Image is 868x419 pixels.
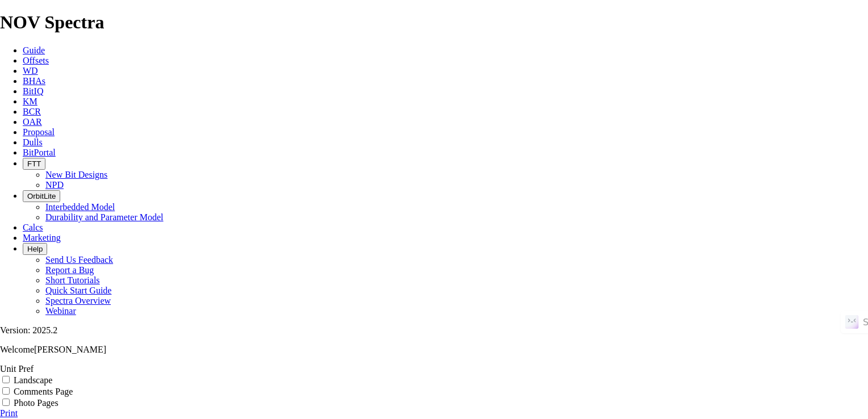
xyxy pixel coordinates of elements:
[23,66,38,76] a: WD
[45,212,164,222] a: Durability and Parameter Model
[23,86,43,96] a: BitIQ
[23,137,43,147] a: Dulls
[45,265,94,275] a: Report a Bug
[45,275,100,285] a: Short Tutorials
[23,243,47,255] button: Help
[45,255,113,265] a: Send Us Feedback
[45,306,76,316] a: Webinar
[23,158,45,170] button: FTT
[14,375,52,385] label: Landscape
[45,286,111,295] a: Quick Start Guide
[23,223,43,232] a: Calcs
[27,192,56,200] span: OrbitLite
[23,107,41,116] a: BCR
[23,233,61,242] a: Marketing
[45,202,115,212] a: Interbedded Model
[14,387,73,396] label: Comments Page
[14,398,59,408] label: Photo Pages
[45,180,64,190] a: NPD
[23,190,60,202] button: OrbitLite
[23,97,37,106] a: KM
[34,345,106,354] span: [PERSON_NAME]
[45,296,111,305] a: Spectra Overview
[23,76,45,86] a: BHAs
[23,148,56,157] a: BitPortal
[23,127,55,137] a: Proposal
[23,117,42,127] a: OAR
[45,170,107,179] a: New Bit Designs
[23,45,45,55] a: Guide
[23,56,49,65] a: Offsets
[27,160,41,168] span: FTT
[27,245,43,253] span: Help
